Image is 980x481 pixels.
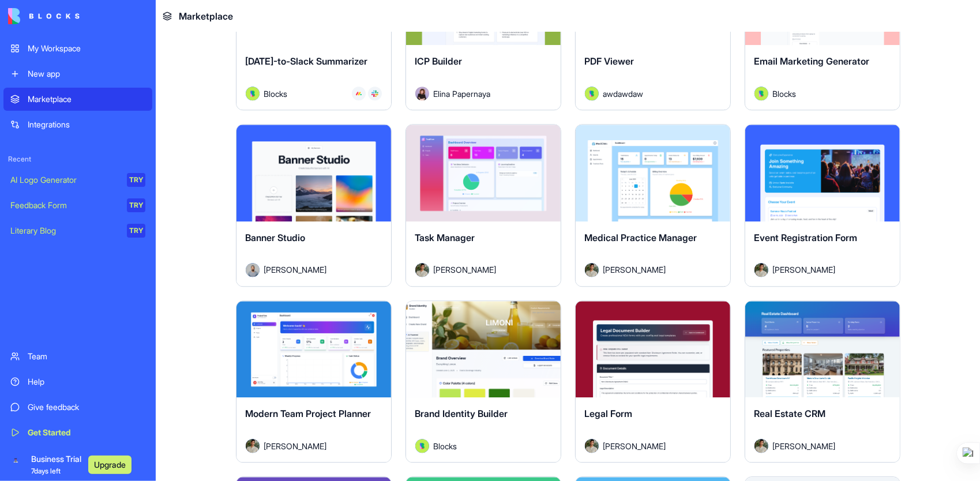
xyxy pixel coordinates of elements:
[246,439,260,453] img: Avatar
[236,300,392,463] a: Modern Team Project PlannerAvatar[PERSON_NAME]
[127,198,145,212] div: TRY
[127,224,145,238] div: TRY
[10,200,119,211] div: Feedback Form
[28,68,145,80] div: New app
[31,467,61,475] span: 7 days left
[3,396,152,419] a: Give feedback
[8,8,80,24] img: logo
[236,124,392,287] a: Banner StudioAvatar[PERSON_NAME]
[246,408,371,419] span: Modern Team Project Planner
[28,43,145,54] div: My Workspace
[405,124,561,287] a: Task ManagerAvatar[PERSON_NAME]
[773,440,836,452] span: [PERSON_NAME]
[434,88,491,100] span: Elina Papernaya
[773,264,836,276] span: [PERSON_NAME]
[754,87,768,100] img: Avatar
[415,439,429,453] img: Avatar
[10,174,119,186] div: AI Logo Generator
[3,168,152,191] a: AI Logo GeneratorTRY
[575,124,731,287] a: Medical Practice ManagerAvatar[PERSON_NAME]
[415,55,463,67] span: ICP Builder
[10,225,119,236] div: Literary Blog
[434,440,457,452] span: Blocks
[415,87,429,100] img: Avatar
[264,440,327,452] span: [PERSON_NAME]
[3,421,152,444] a: Get Started
[246,55,368,67] span: [DATE]-to-Slack Summarizer
[179,9,233,23] span: Marketplace
[585,232,697,243] span: Medical Practice Manager
[3,194,152,217] a: Feedback FormTRY
[754,55,870,67] span: Email Marketing Generator
[585,263,599,277] img: Avatar
[28,427,145,438] div: Get Started
[371,90,378,97] img: Slack_i955cf.svg
[264,88,288,100] span: Blocks
[745,124,900,287] a: Event Registration FormAvatar[PERSON_NAME]
[3,113,152,136] a: Integrations
[415,408,508,419] span: Brand Identity Builder
[3,345,152,368] a: Team
[754,439,768,453] img: Avatar
[246,232,306,243] span: Banner Studio
[3,37,152,60] a: My Workspace
[754,408,826,419] span: Real Estate CRM
[754,232,858,243] span: Event Registration Form
[246,87,260,100] img: Avatar
[28,376,145,388] div: Help
[31,453,81,476] span: Business Trial
[405,300,561,463] a: Brand Identity BuilderAvatarBlocks
[585,87,599,100] img: Avatar
[575,300,731,463] a: Legal FormAvatar[PERSON_NAME]
[754,263,768,277] img: Avatar
[6,456,24,474] img: ACg8ocJj9fhr0ncA8MSEEAD7e9g35-EdOMvnPPIphOldX8fj6x-IOjlc3w=s96-c
[3,370,152,393] a: Help
[585,408,633,419] span: Legal Form
[246,263,260,277] img: Avatar
[585,55,634,67] span: PDF Viewer
[745,300,900,463] a: Real Estate CRMAvatar[PERSON_NAME]
[355,90,362,97] img: Monday_mgmdm1.svg
[127,173,145,187] div: TRY
[28,93,145,105] div: Marketplace
[28,119,145,130] div: Integrations
[603,440,666,452] span: [PERSON_NAME]
[585,439,599,453] img: Avatar
[3,62,152,85] a: New app
[434,264,497,276] span: [PERSON_NAME]
[415,263,429,277] img: Avatar
[28,351,145,362] div: Team
[603,88,644,100] span: awdawdaw
[773,88,797,100] span: Blocks
[603,264,666,276] span: [PERSON_NAME]
[88,456,132,474] button: Upgrade
[3,88,152,111] a: Marketplace
[3,219,152,242] a: Literary BlogTRY
[264,264,327,276] span: [PERSON_NAME]
[28,401,145,413] div: Give feedback
[3,155,152,164] span: Recent
[415,232,475,243] span: Task Manager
